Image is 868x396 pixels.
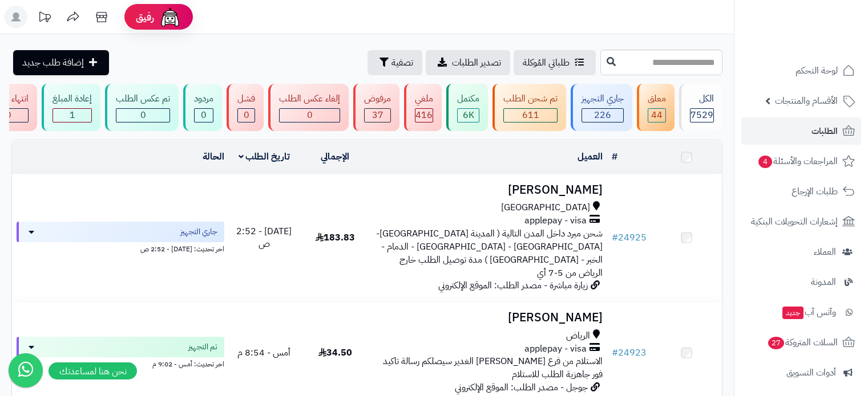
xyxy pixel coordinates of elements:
a: # [612,150,617,164]
span: 416 [415,108,433,122]
a: المدونة [741,268,861,296]
div: ملغي [415,92,433,105]
a: إلغاء عكس الطلب 0 [266,84,351,131]
a: مرفوض 37 [351,84,402,131]
a: العميل [578,150,603,164]
div: 0 [195,109,213,122]
a: #24923 [612,346,647,360]
a: مردود 0 [181,84,224,131]
span: 1 [70,108,75,122]
span: 7529 [691,108,713,122]
a: تحديثات المنصة [30,6,59,31]
span: # [612,231,618,244]
div: جاري التجهيز [582,92,624,105]
span: إشعارات التحويلات البنكية [751,214,838,230]
span: 34.50 [318,346,352,360]
div: إعادة المبلغ [53,92,92,105]
div: مردود [194,92,213,105]
a: المراجعات والأسئلة4 [741,148,861,175]
div: 44 [648,109,665,122]
div: مكتمل [457,92,479,105]
span: 0 [140,108,146,122]
span: 0 [201,108,207,122]
div: الكل [690,92,714,105]
span: 611 [522,108,539,122]
a: الطلبات [741,117,861,145]
div: 611 [504,109,557,122]
span: أدوات التسويق [786,365,836,381]
div: 0 [280,109,340,122]
span: طلبات الإرجاع [792,183,838,199]
span: إضافة طلب جديد [22,56,84,70]
span: 37 [372,108,383,122]
img: logo-2.png [790,18,857,42]
a: إضافة طلب جديد [13,50,109,75]
a: طلبات الإرجاع [741,178,861,205]
span: جوجل - مصدر الطلب: الموقع الإلكتروني [455,381,588,394]
div: 1 [53,109,91,122]
a: الكل7529 [677,84,725,131]
span: المراجعات والأسئلة [757,153,838,169]
h3: [PERSON_NAME] [375,183,602,197]
div: 226 [582,109,623,122]
span: شحن مبرد داخل المدن التالية ( المدينة [GEOGRAPHIC_DATA]- [GEOGRAPHIC_DATA] - [GEOGRAPHIC_DATA] - ... [376,227,603,280]
span: # [612,346,618,360]
span: زيارة مباشرة - مصدر الطلب: الموقع الإلكتروني [438,279,588,292]
div: 37 [365,109,390,122]
a: معلق 44 [635,84,677,131]
div: 0 [238,109,255,122]
a: وآتس آبجديد [741,299,861,326]
a: ملغي 416 [402,84,444,131]
div: تم شحن الطلب [503,92,558,105]
span: تم التجهيز [188,341,217,353]
span: تصدير الطلبات [452,56,501,70]
a: مكتمل 6K [444,84,490,131]
span: جديد [782,307,804,319]
a: إعادة المبلغ 1 [39,84,103,131]
span: [DATE] - 2:52 ص [236,224,292,251]
span: السلات المتروكة [767,334,838,350]
span: العملاء [814,244,836,260]
button: تصفية [368,50,422,75]
a: فشل 0 [224,84,266,131]
span: 4 [758,155,773,169]
span: لوحة التحكم [796,63,838,79]
h3: [PERSON_NAME] [375,311,602,324]
span: 0 [307,108,313,122]
div: 0 [116,109,169,122]
span: الرياض [566,329,590,342]
div: فشل [237,92,255,105]
span: أمس - 8:54 م [237,346,290,360]
span: applepay - visa [524,214,587,227]
a: #24925 [612,231,647,244]
span: 27 [768,336,785,350]
a: تم عكس الطلب 0 [103,84,181,131]
a: العملاء [741,238,861,266]
a: الإجمالي [321,150,349,164]
a: الحالة [203,150,224,164]
div: اخر تحديث: [DATE] - 2:52 ص [17,242,224,254]
span: الأقسام والمنتجات [775,93,838,109]
img: ai-face.png [159,6,181,28]
span: 183.83 [316,231,355,244]
span: وآتس آب [781,304,836,320]
span: 6K [463,108,474,122]
div: معلق [648,92,666,105]
span: الطلبات [812,123,838,139]
div: اخر تحديث: أمس - 9:02 م [17,357,224,369]
span: جاري التجهيز [180,226,217,238]
div: إلغاء عكس الطلب [279,92,340,105]
a: لوحة التحكم [741,57,861,84]
span: تصفية [391,56,413,70]
span: [GEOGRAPHIC_DATA] [501,201,590,214]
a: تاريخ الطلب [239,150,290,164]
span: رفيق [136,10,154,24]
span: طلباتي المُوكلة [523,56,570,70]
a: جاري التجهيز 226 [568,84,635,131]
a: السلات المتروكة27 [741,329,861,356]
div: 6040 [458,109,479,122]
span: المدونة [811,274,836,290]
span: الاستلام من فرع [PERSON_NAME] الغدير سيصلكم رسالة تاكيد فور جاهزية الطلب للاستلام [383,354,603,381]
a: تم شحن الطلب 611 [490,84,568,131]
